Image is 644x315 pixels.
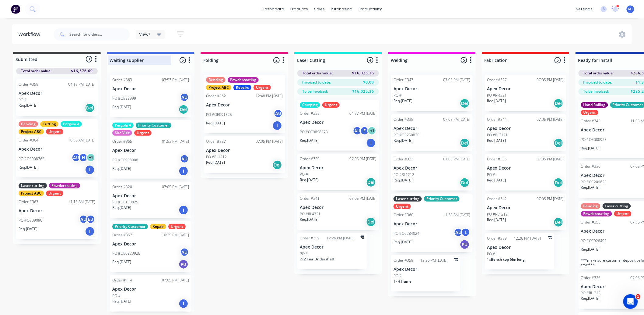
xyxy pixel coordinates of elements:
[297,154,379,190] div: Order #32907:05 PM [DATE]Apex DecorPO #Req.[DATE]Del
[394,86,470,91] p: Apex Decor
[110,275,191,312] div: Order #11407:05 PM [DATE]Apex DecorPO #Req.[DATE]I
[397,279,411,284] span: H frame
[391,194,473,252] div: Laser cuttingPriority CustomerUrgentOrder #36011:38 AM [DATE]Apex DecorPO #Oe284024AULReq.[DATE]PU
[259,5,288,14] a: dashboard
[327,235,354,241] div: 12:26 PM [DATE]
[366,177,376,187] div: Del
[349,156,376,162] div: 07:05 PM [DATE]
[581,290,601,296] p: PO #Rl1212
[485,233,554,270] div: Order #35912:26 PM [DATE]Apex DecorPO #1xBench top 6lm long
[179,166,188,176] div: I
[19,156,44,162] p: PO #OE908765
[573,5,596,14] div: settings
[485,75,566,111] div: Order #32707:05 PM [DATE]Apex DecorPO #Rl4321Req.[DATE]Del
[228,77,259,83] div: Powdercoating
[581,211,612,217] div: Powdercoating
[394,177,412,183] p: Req. [DATE]
[394,166,470,171] p: Apex Decor
[206,85,231,90] div: Project ABC
[443,156,470,162] div: 07:05 PM [DATE]
[460,240,470,249] div: PU
[302,80,331,85] span: Invoiced to date:
[485,114,566,151] div: Order #34407:05 PM [DATE]Apex DecorPO #RL2121Req.[DATE]Del
[110,120,191,179] div: Pergola APriority CustomerSite VisitUrgentOrder #36501:53 PM [DATE]Apex DecorPO #OE908908AUReq.[D...
[581,137,607,142] p: PO #OE080925
[179,105,188,114] div: Del
[233,85,251,90] div: Repairs
[628,6,633,12] span: AU
[46,129,63,134] div: Urgent
[206,148,283,153] p: Apex Decor
[360,126,369,135] div: F
[487,236,507,241] div: Order #359
[300,211,320,217] p: PO #RL4321
[16,181,98,239] div: Laser cuttingPowdercoatingProject ABCUrgentOrder #36711:13 AM [DATE]Apex DecorPO #OE09090AUBJReq....
[487,132,508,138] p: PO #RL2121
[300,129,328,135] p: PO #OE9898273
[112,123,134,128] div: Pergola A
[112,166,131,171] p: Req. [DATE]
[300,165,376,170] p: Apex Decor
[537,196,564,202] div: 07:05 PM [DATE]
[554,178,563,188] div: Del
[581,238,607,244] p: PO #OE928492
[394,126,470,131] p: Apex Decor
[581,220,601,225] div: Order #358
[537,77,564,83] div: 07:05 PM [DATE]
[179,205,188,215] div: I
[112,205,131,210] p: Req. [DATE]
[394,132,419,138] p: PO #OE250825
[110,182,191,218] div: Order #32007:05 PM [DATE]Apex DecorPO #OE130825Req.[DATE]I
[256,139,283,144] div: 07:05 PM [DATE]
[180,154,189,163] div: AU
[134,130,152,136] div: Urgent
[349,111,376,116] div: 04:37 PM [DATE]
[112,148,189,153] p: Apex Decor
[328,5,356,14] div: purchasing
[206,154,227,160] p: PO #RL1212
[394,196,422,202] div: Laser cutting
[394,93,402,98] p: PO #
[11,5,20,14] img: Factory
[79,153,88,162] div: H
[272,121,282,131] div: I
[112,77,132,83] div: Order #363
[460,98,470,108] div: Del
[391,154,473,191] div: Order #32307:05 PM [DATE]Apex DecorPO #RL1212Req.[DATE]Del
[85,165,95,175] div: I
[300,245,364,250] p: Apex Decor
[581,118,601,124] div: Order #345
[79,215,88,224] div: AU
[487,117,507,122] div: Order #344
[583,89,609,94] span: To be invoiced:
[300,138,319,143] p: Req. [DATE]
[460,138,470,148] div: Del
[72,153,81,162] div: AU
[487,166,564,171] p: Apex Decor
[514,236,541,241] div: 12:26 PM [DATE]
[139,31,151,38] span: Views
[394,279,397,284] span: 1 x
[554,138,563,148] div: Del
[581,145,600,151] p: Req. [DATE]
[68,82,95,87] div: 04:15 PM [DATE]
[394,77,413,83] div: Order #343
[85,227,95,236] div: I
[461,228,470,237] div: L
[297,193,379,230] div: Order #34107:05 PM [DATE]Apex DecorPO #RL4321Req.[DATE]Del
[487,245,552,250] p: Apex Decor
[394,156,413,162] div: Order #323
[71,68,93,74] span: $16,576.69
[19,97,27,103] p: PO #
[491,257,525,262] span: Bench top 6lm long
[19,121,38,127] div: Bending
[487,212,508,217] p: PO #RL1212
[581,185,600,190] p: Req. [DATE]
[394,204,411,209] div: Urgent
[206,120,225,126] p: Req. [DATE]
[394,267,458,272] p: Apex Decor
[86,215,95,224] div: BJ
[112,293,121,299] p: PO #
[19,91,95,96] p: Apex Decor
[581,296,600,301] p: Req. [DATE]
